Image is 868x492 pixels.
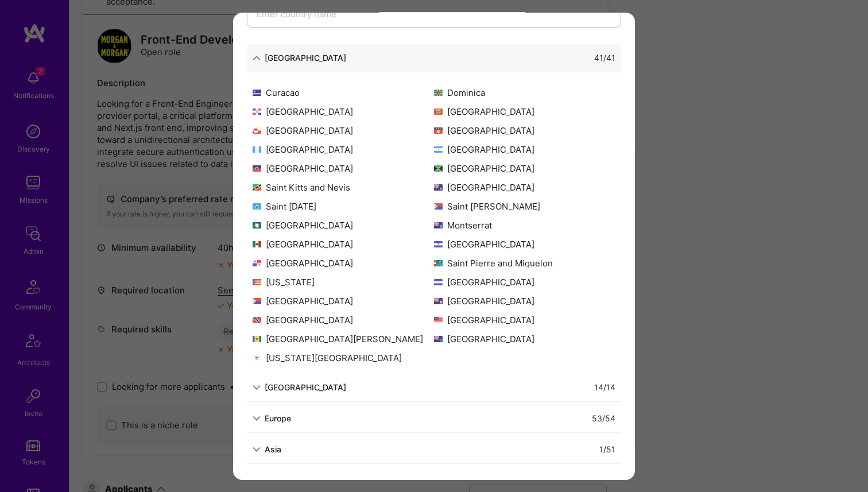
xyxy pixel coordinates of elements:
[253,333,434,345] div: [GEOGRAPHIC_DATA][PERSON_NAME]
[434,181,615,193] div: [GEOGRAPHIC_DATA]
[253,414,261,423] i: icon ArrowDown
[253,241,261,247] img: Mexico
[253,90,261,96] img: Curacao
[434,184,443,191] img: Cayman Islands
[253,279,261,285] img: Puerto Rico
[233,12,635,479] div: modal
[434,336,443,342] img: British Virgin Islands
[253,184,261,191] img: Saint Kitts and Nevis
[434,162,615,175] div: [GEOGRAPHIC_DATA]
[253,87,434,99] div: Curacao
[253,260,261,266] img: Panama
[253,181,434,193] div: Saint Kitts and Nevis
[253,144,434,156] div: [GEOGRAPHIC_DATA]
[434,109,443,115] img: Grenada
[265,52,346,64] div: [GEOGRAPHIC_DATA]
[434,144,615,156] div: [GEOGRAPHIC_DATA]
[434,87,615,99] div: Dominica
[253,383,261,392] i: icon ArrowDown
[434,260,443,266] img: Saint Pierre and Miquelon
[253,238,434,250] div: [GEOGRAPHIC_DATA]
[434,90,443,96] img: Dominica
[434,317,443,323] img: United States
[434,219,615,231] div: Montserrat
[247,1,621,28] input: Enter country name
[434,165,443,172] img: Jamaica
[253,298,261,304] img: Sint Maarten
[253,109,261,115] img: Dominican Republic
[434,146,443,153] img: Honduras
[253,314,434,326] div: [GEOGRAPHIC_DATA]
[434,127,443,134] img: Guadeloupe
[434,295,615,307] div: [GEOGRAPHIC_DATA]
[253,295,434,307] div: [GEOGRAPHIC_DATA]
[253,257,434,269] div: [GEOGRAPHIC_DATA]
[253,127,261,134] img: Greenland
[434,222,443,228] img: Montserrat
[265,412,291,424] div: Europe
[434,200,615,212] div: Saint [PERSON_NAME]
[265,443,281,455] div: Asia
[594,381,615,393] div: 14 / 14
[253,222,261,228] img: Martinique
[592,412,615,424] div: 53 / 54
[253,54,261,62] i: icon ArrowDown
[253,317,261,323] img: Trinidad and Tobago
[265,381,346,393] div: [GEOGRAPHIC_DATA]
[434,241,443,247] img: Nicaragua
[434,279,443,285] img: El Salvador
[253,445,261,454] i: icon ArrowDown
[253,165,261,172] img: Haiti
[434,203,443,210] img: Saint Martin
[434,298,443,304] img: Turks and Caicos Islands
[253,162,434,175] div: [GEOGRAPHIC_DATA]
[434,333,615,345] div: [GEOGRAPHIC_DATA]
[434,125,615,137] div: [GEOGRAPHIC_DATA]
[253,355,261,361] img: U.S. Virgin Islands
[253,200,434,212] div: Saint [DATE]
[253,106,434,118] div: [GEOGRAPHIC_DATA]
[594,52,615,64] div: 41 / 41
[434,257,615,269] div: Saint Pierre and Miquelon
[253,276,434,288] div: [US_STATE]
[253,336,261,342] img: Saint Vincent and the Grenadines
[599,443,615,455] div: 1 / 51
[253,219,434,231] div: [GEOGRAPHIC_DATA]
[253,203,261,210] img: Saint Lucia
[253,125,434,137] div: [GEOGRAPHIC_DATA]
[253,146,261,153] img: Guatemala
[434,238,615,250] div: [GEOGRAPHIC_DATA]
[434,106,615,118] div: [GEOGRAPHIC_DATA]
[253,352,434,364] div: [US_STATE][GEOGRAPHIC_DATA]
[434,276,615,288] div: [GEOGRAPHIC_DATA]
[434,314,615,326] div: [GEOGRAPHIC_DATA]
